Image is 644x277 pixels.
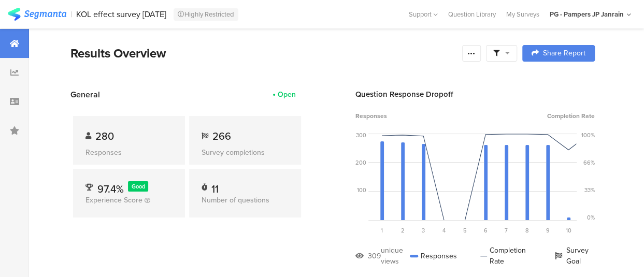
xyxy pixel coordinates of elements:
div: 309 [368,251,381,261]
span: General [70,89,100,100]
div: 11 [211,181,219,192]
div: Results Overview [70,44,457,63]
span: 7 [505,226,508,235]
div: 0% [587,213,595,222]
div: Survey completions [202,147,289,158]
div: Responses [85,147,173,158]
span: 3 [422,226,425,235]
div: 100% [581,131,595,139]
span: 2 [401,226,405,235]
span: 10 [566,226,571,235]
span: Share Report [543,50,585,57]
span: Completion Rate [547,111,595,121]
div: Survey Goal [554,245,595,267]
a: Question Library [443,9,501,19]
div: Open [278,89,296,100]
div: | [70,8,72,20]
div: 100 [357,186,366,194]
div: unique views [381,245,410,267]
div: 200 [355,158,366,167]
div: PG - Pampers JP Janrain [550,9,624,19]
img: segmanta logo [8,8,66,21]
span: Number of questions [202,195,269,206]
div: 33% [584,186,595,194]
div: KOL effect survey [DATE] [76,9,166,19]
span: 9 [546,226,550,235]
div: Support [409,6,438,22]
div: Responses [410,245,457,267]
span: 266 [212,128,231,144]
a: My Surveys [501,9,545,19]
span: 6 [484,226,488,235]
div: 66% [583,158,595,167]
div: Question Response Dropoff [355,89,595,100]
span: 4 [442,226,446,235]
span: Experience Score [85,195,142,206]
div: Highly Restricted [174,8,238,21]
span: 8 [525,226,528,235]
span: 5 [463,226,467,235]
span: Good [132,182,145,191]
span: 97.4% [97,181,124,197]
div: Completion Rate [480,245,531,267]
span: 280 [95,128,114,144]
div: 300 [356,131,366,139]
span: 1 [381,226,383,235]
span: Responses [355,111,387,121]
